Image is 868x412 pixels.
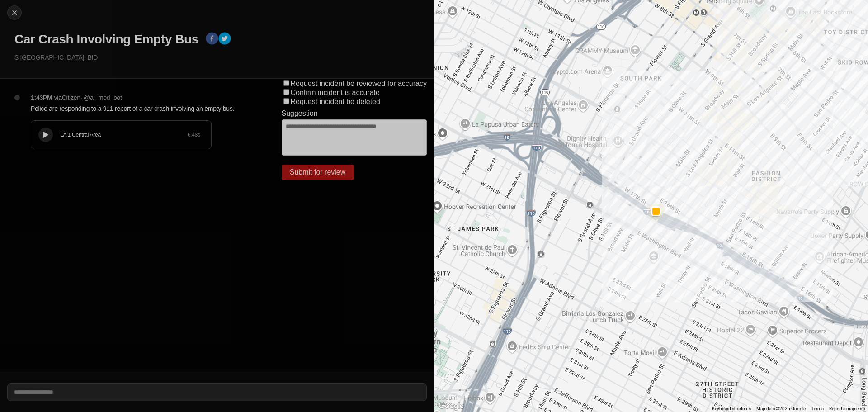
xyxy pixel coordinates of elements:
span: Map data ©2025 Google [756,406,806,411]
button: Keyboard shortcuts [712,406,751,412]
label: Confirm incident is accurate [291,89,380,96]
button: facebook [206,32,218,47]
button: cancel [7,5,22,20]
a: Terms [811,406,824,411]
button: Submit for review [282,165,354,180]
label: Request incident be deleted [291,98,380,105]
label: Suggestion [282,109,318,118]
button: twitter [218,32,231,47]
h1: Car Crash Involving Empty Bus [14,31,198,47]
img: cancel [10,8,19,17]
a: Open this area in Google Maps (opens a new window) [436,400,466,412]
p: Police are responding to a 911 report of a car crash involving an empty bus. [31,104,245,113]
p: S [GEOGRAPHIC_DATA] · BID [14,53,427,62]
div: LA 1 Central Area [60,131,188,138]
a: Report a map error [829,406,865,411]
img: Google [436,400,466,412]
div: 6.48 s [188,131,200,138]
p: via Citizen · @ ai_mod_bot [54,93,122,102]
p: 1:43PM [31,93,52,102]
label: Request incident be reviewed for accuracy [291,80,427,87]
